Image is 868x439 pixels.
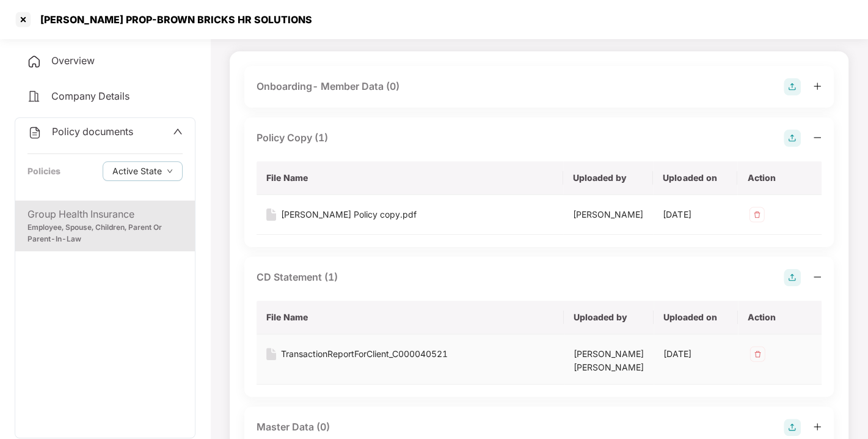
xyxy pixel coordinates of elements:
div: CD Statement (1) [257,270,338,285]
img: svg+xml;base64,PHN2ZyB4bWxucz0iaHR0cDovL3d3dy53My5vcmcvMjAwMC9zdmciIHdpZHRoPSIzMiIgaGVpZ2h0PSIzMi... [748,344,767,364]
th: File Name [257,301,564,334]
div: Policy Copy (1) [257,130,328,146]
div: [PERSON_NAME] [573,208,643,221]
th: Action [737,161,822,195]
th: Action [738,301,822,334]
div: [PERSON_NAME] [PERSON_NAME] [574,347,644,374]
th: Uploaded on [653,161,737,195]
span: Active State [112,164,162,178]
span: minus [813,133,822,142]
div: Onboarding- Member Data (0) [257,79,399,94]
img: svg+xml;base64,PHN2ZyB4bWxucz0iaHR0cDovL3d3dy53My5vcmcvMjAwMC9zdmciIHdpZHRoPSIyNCIgaGVpZ2h0PSIyNC... [27,125,42,140]
img: svg+xml;base64,PHN2ZyB4bWxucz0iaHR0cDovL3d3dy53My5vcmcvMjAwMC9zdmciIHdpZHRoPSIyOCIgaGVpZ2h0PSIyOC... [784,78,801,95]
div: Employee, Spouse, Children, Parent Or Parent-In-Law [27,222,183,245]
img: svg+xml;base64,PHN2ZyB4bWxucz0iaHR0cDovL3d3dy53My5vcmcvMjAwMC9zdmciIHdpZHRoPSIyOCIgaGVpZ2h0PSIyOC... [784,419,801,436]
img: svg+xml;base64,PHN2ZyB4bWxucz0iaHR0cDovL3d3dy53My5vcmcvMjAwMC9zdmciIHdpZHRoPSIxNiIgaGVpZ2h0PSIyMC... [266,348,276,360]
span: Company Details [51,90,129,102]
div: [PERSON_NAME] Policy copy.pdf [281,208,417,221]
span: Overview [51,54,95,67]
th: Uploaded by [563,161,653,195]
div: Group Health Insurance [27,207,183,222]
img: svg+xml;base64,PHN2ZyB4bWxucz0iaHR0cDovL3d3dy53My5vcmcvMjAwMC9zdmciIHdpZHRoPSIyNCIgaGVpZ2h0PSIyNC... [27,89,42,104]
img: svg+xml;base64,PHN2ZyB4bWxucz0iaHR0cDovL3d3dy53My5vcmcvMjAwMC9zdmciIHdpZHRoPSIyOCIgaGVpZ2h0PSIyOC... [784,130,801,147]
div: Policies [27,164,60,178]
span: up [173,127,183,136]
img: svg+xml;base64,PHN2ZyB4bWxucz0iaHR0cDovL3d3dy53My5vcmcvMjAwMC9zdmciIHdpZHRoPSIyNCIgaGVpZ2h0PSIyNC... [27,54,42,69]
button: Active Statedown [103,161,183,181]
span: Policy documents [52,125,133,138]
span: down [167,168,173,175]
img: svg+xml;base64,PHN2ZyB4bWxucz0iaHR0cDovL3d3dy53My5vcmcvMjAwMC9zdmciIHdpZHRoPSIzMiIgaGVpZ2h0PSIzMi... [747,205,767,224]
span: plus [813,82,822,90]
th: Uploaded by [564,301,654,334]
div: [DATE] [663,347,728,361]
div: TransactionReportForClient_C000040521 [281,347,448,361]
th: File Name [257,161,563,195]
img: svg+xml;base64,PHN2ZyB4bWxucz0iaHR0cDovL3d3dy53My5vcmcvMjAwMC9zdmciIHdpZHRoPSIyOCIgaGVpZ2h0PSIyOC... [784,269,801,286]
span: minus [813,273,822,281]
div: Master Data (0) [257,419,330,435]
div: [PERSON_NAME] PROP-BROWN BRICKS HR SOLUTIONS [33,13,312,26]
div: [DATE] [663,208,728,221]
th: Uploaded on [654,301,738,334]
span: plus [813,422,822,431]
img: svg+xml;base64,PHN2ZyB4bWxucz0iaHR0cDovL3d3dy53My5vcmcvMjAwMC9zdmciIHdpZHRoPSIxNiIgaGVpZ2h0PSIyMC... [266,208,276,221]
